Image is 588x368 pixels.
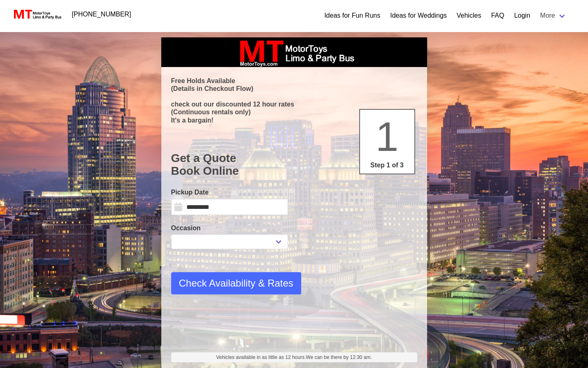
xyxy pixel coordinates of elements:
p: (Details in Checkout Flow) [171,85,417,93]
p: Step 1 of 3 [363,160,411,170]
a: More [535,7,572,24]
a: [PHONE_NUMBER] [67,6,136,23]
a: Vehicles [457,11,481,21]
label: Occasion [171,223,288,233]
p: It's a bargain! [171,116,417,124]
p: (Continuous rentals only) [171,108,417,116]
label: Pickup Date [171,187,288,197]
p: check out our discounted 12 hour rates [171,100,417,108]
img: MotorToys Logo [12,9,62,20]
button: Check Availability & Rates [171,272,301,294]
a: FAQ [491,11,504,21]
a: Login [514,11,530,21]
h1: Get a Quote Book Online [171,152,417,178]
a: Ideas for Fun Runs [324,11,380,21]
span: Check Availability & Rates [179,276,293,291]
a: Ideas for Weddings [390,11,447,21]
span: We can be there by 12:30 am. [306,354,372,360]
span: Vehicles available in as little as 12 hours. [216,354,372,361]
span: 1 [376,113,399,160]
p: Free Holds Available [171,77,417,85]
img: box_logo_brand.jpeg [232,37,356,67]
